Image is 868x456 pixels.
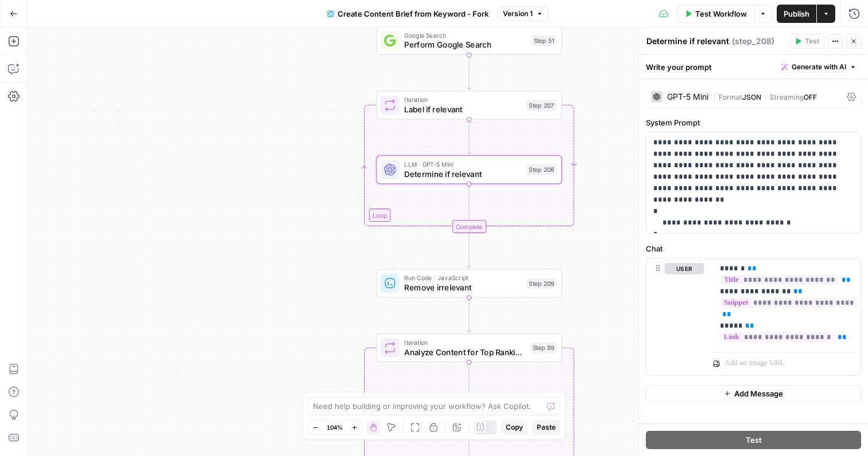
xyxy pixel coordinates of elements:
[646,385,861,402] button: Add Message
[506,422,523,433] span: Copy
[761,91,770,102] span: |
[734,388,783,399] span: Add Message
[530,343,557,353] div: Step 89
[338,8,489,19] span: Create Content Brief from Keyword - Fork
[376,269,561,297] div: Run Code · JavaScriptRemove irrelevantStep 209
[777,5,816,23] button: Publish
[665,263,704,274] button: user
[404,30,526,40] span: Google Search
[646,36,729,47] textarea: Determine if relevant
[467,120,471,155] g: Edge from step_207 to step_208
[404,281,522,293] span: Remove irrelevant
[376,26,561,55] div: Google SearchPerform Google SearchStep 51
[695,8,747,19] span: Test Workflow
[537,422,556,433] span: Paste
[404,346,525,358] span: Analyze Content for Top Ranking Pages
[792,62,846,72] span: Generate with AI
[713,91,719,102] span: |
[404,273,522,283] span: Run Code · JavaScript
[646,117,861,128] label: System Prompt
[789,34,824,49] button: Test
[376,91,561,120] div: LoopIterationLabel if relevantStep 207
[770,93,804,101] span: Streaming
[646,258,704,375] div: user
[646,243,861,254] label: Chat
[639,55,868,78] div: Write your prompt
[532,35,557,46] div: Step 51
[804,93,817,101] span: OFF
[742,93,761,101] span: JSON
[404,168,522,180] span: Determine if relevant
[467,298,471,333] g: Edge from step_209 to step_89
[532,420,560,435] button: Paste
[376,220,561,233] div: Complete
[498,6,548,21] button: Version 1
[805,36,819,46] span: Test
[327,423,343,432] span: 104%
[526,278,556,289] div: Step 209
[501,420,528,435] button: Copy
[404,160,522,170] span: LLM · GPT-5 Mini
[467,55,471,90] g: Edge from step_51 to step_207
[467,233,471,268] g: Edge from step_207-iteration-end to step_209
[376,155,561,184] div: LLM · GPT-5 MiniDetermine if relevantStep 208
[503,9,533,19] span: Version 1
[467,362,471,397] g: Edge from step_89 to step_90
[746,434,762,446] span: Test
[526,100,556,111] div: Step 207
[404,337,525,347] span: Iteration
[732,36,774,47] span: ( step_208 )
[784,8,809,19] span: Publish
[777,60,861,74] button: Generate with AI
[677,5,754,23] button: Test Workflow
[719,93,742,101] span: Format
[452,220,486,233] div: Complete
[376,333,561,362] div: IterationAnalyze Content for Top Ranking PagesStep 89
[646,431,861,449] button: Test
[320,5,495,23] button: Create Content Brief from Keyword - Fork
[404,39,526,51] span: Perform Google Search
[404,95,522,105] span: Iteration
[667,93,708,101] div: GPT-5 Mini
[526,164,556,175] div: Step 208
[404,103,522,115] span: Label if relevant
